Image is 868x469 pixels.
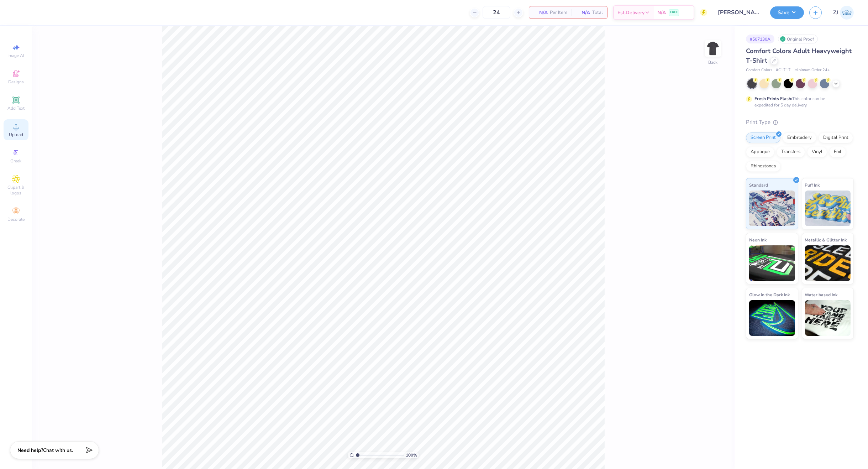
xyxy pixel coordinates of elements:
[746,67,772,73] span: Comfort Colors
[749,291,790,298] span: Glow in the Dark Ink
[483,6,510,19] input: – –
[754,96,792,101] strong: Fresh Prints Flash:
[7,105,25,111] span: Add Text
[833,6,854,20] a: ZJ
[805,291,838,298] span: Water based Ink
[805,300,851,336] img: Water based Ink
[43,447,73,454] span: Chat with us.
[746,132,780,143] div: Screen Print
[749,181,768,189] span: Standard
[746,118,854,126] div: Print Type
[406,452,417,458] span: 100 %
[794,67,830,73] span: Minimum Order: 24 +
[829,147,846,157] div: Foil
[833,9,838,17] span: ZJ
[746,47,852,65] span: Comfort Colors Adult Heavyweight T-Shirt
[706,41,720,56] img: Back
[754,95,842,108] div: This color can be expedited for 5 day delivery.
[576,9,590,16] span: N/A
[4,184,28,196] span: Clipart & logos
[783,132,816,143] div: Embroidery
[592,9,603,16] span: Total
[11,158,22,164] span: Greek
[657,9,666,16] span: N/A
[708,59,717,66] div: Back
[805,191,851,226] img: Puff Ink
[7,217,25,222] span: Decorate
[749,300,795,336] img: Glow in the Dark Ink
[777,147,805,157] div: Transfers
[670,10,678,15] span: FREE
[807,147,827,157] div: Vinyl
[8,53,25,58] span: Image AI
[840,6,854,20] img: Zhor Junavee Antocan
[746,147,774,157] div: Applique
[749,191,795,226] img: Standard
[805,181,820,189] span: Puff Ink
[712,5,765,20] input: Untitled Design
[776,67,791,73] span: # C1717
[746,35,774,43] div: # 507130A
[550,9,567,16] span: Per Item
[533,9,548,16] span: N/A
[8,79,24,85] span: Designs
[749,245,795,281] img: Neon Ink
[17,447,43,454] strong: Need help?
[778,35,818,43] div: Original Proof
[617,9,645,16] span: Est. Delivery
[746,161,780,172] div: Rhinestones
[9,132,23,137] span: Upload
[805,236,847,244] span: Metallic & Glitter Ink
[819,132,853,143] div: Digital Print
[770,6,804,19] button: Save
[749,236,767,244] span: Neon Ink
[805,245,851,281] img: Metallic & Glitter Ink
